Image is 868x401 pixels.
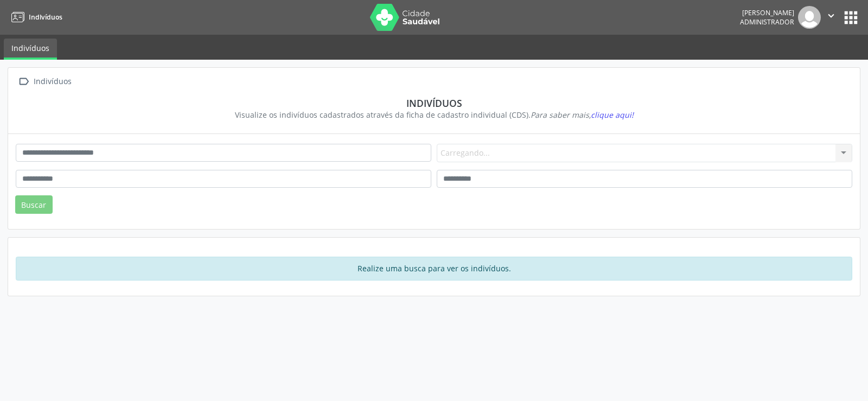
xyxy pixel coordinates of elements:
span: Administrador [740,17,794,27]
div: Realize uma busca para ver os indivíduos. [16,257,852,281]
div: Visualize os indivíduos cadastrados através da ficha de cadastro individual (CDS). [23,109,845,120]
span: clique aqui! [591,110,634,120]
a: Indivíduos [8,8,62,26]
span: Indivíduos [29,12,62,22]
a:  Indivíduos [16,74,73,90]
a: Indivíduos [4,39,57,60]
div: Indivíduos [31,74,73,90]
i: Para saber mais, [531,110,634,120]
button:  [821,6,841,29]
button: Buscar [15,195,53,214]
img: img [798,6,821,29]
div: [PERSON_NAME] [740,8,794,17]
i:  [825,10,837,22]
button: apps [841,8,860,27]
i:  [16,74,31,90]
div: Indivíduos [23,97,845,109]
